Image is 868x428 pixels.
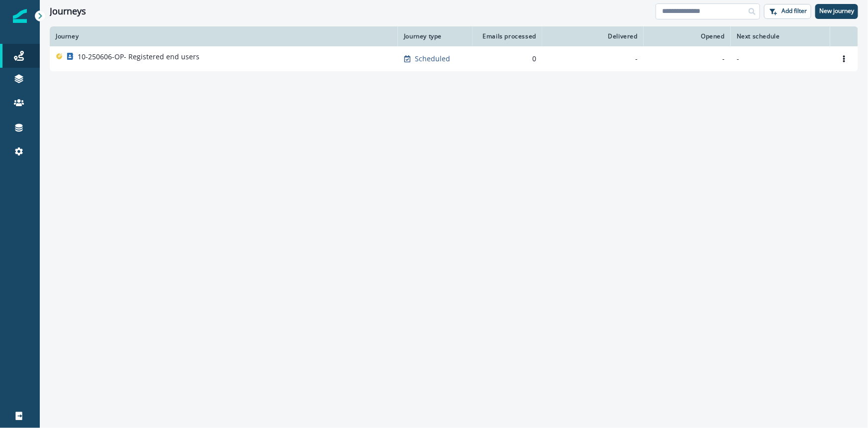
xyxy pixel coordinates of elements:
[781,7,807,14] p: Add filter
[737,54,824,64] p: -
[78,52,199,62] p: 10-250606-OP- Registered end users
[50,6,86,17] h1: Journeys
[404,32,467,40] div: Journey type
[737,32,824,40] div: Next schedule
[764,4,811,19] button: Add filter
[479,32,536,40] div: Emails processed
[650,54,725,64] div: -
[815,4,858,19] button: New journey
[415,54,450,64] p: Scheduled
[50,46,858,71] a: 10-250606-OP- Registered end usersScheduled0---Options
[650,32,725,40] div: Opened
[819,7,854,14] p: New journey
[836,51,852,66] button: Options
[56,32,392,40] div: Journey
[548,32,638,40] div: Delivered
[13,9,27,23] img: Inflection
[479,54,536,64] div: 0
[548,54,638,64] div: -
